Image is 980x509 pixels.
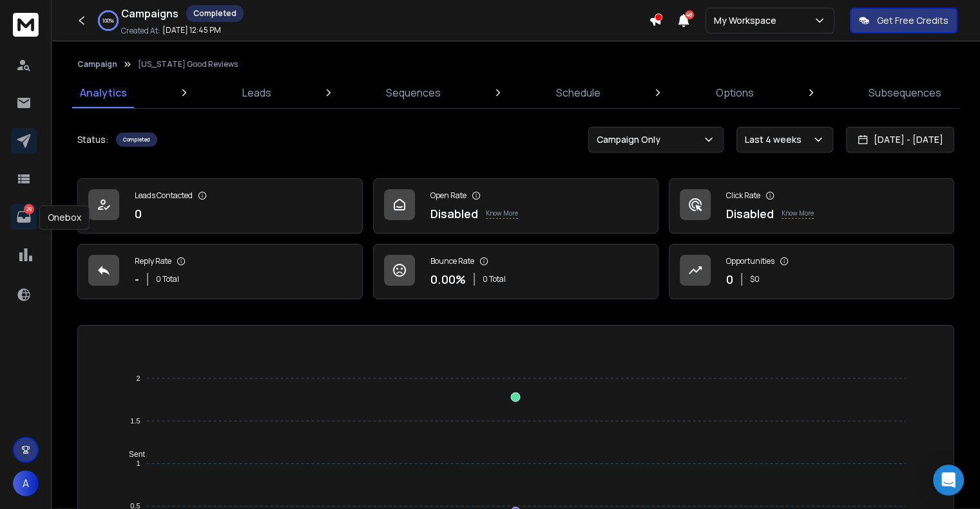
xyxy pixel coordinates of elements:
[430,256,474,266] p: Bounce Rate
[373,178,658,234] a: Open RateDisabledKnow More
[72,77,135,108] a: Analytics
[24,204,34,214] p: 29
[714,14,782,27] p: My Workspace
[726,256,774,266] p: Opportunities
[77,178,363,234] a: Leads Contacted0
[156,274,179,284] p: 0 Total
[386,85,441,100] p: Sequences
[685,10,694,19] span: 48
[11,204,37,230] a: 29
[119,450,145,459] span: Sent
[483,274,506,284] p: 0 Total
[121,26,160,36] p: Created At:
[726,270,733,288] p: 0
[131,417,140,425] tspan: 1.5
[77,133,108,146] p: Status:
[850,8,957,33] button: Get Free Credits
[242,85,271,100] p: Leads
[430,190,466,201] p: Open Rate
[846,127,954,153] button: [DATE] - [DATE]
[430,205,478,223] p: Disabled
[715,85,753,100] p: Options
[548,77,608,108] a: Schedule
[186,5,244,22] div: Completed
[726,190,760,201] p: Click Rate
[80,85,127,100] p: Analytics
[750,274,760,284] p: $ 0
[235,77,279,108] a: Leads
[13,470,39,496] button: A
[135,256,171,266] p: Reply Rate
[669,244,954,299] a: Opportunities0$0
[135,270,139,288] p: -
[162,25,221,35] p: [DATE] 12:45 PM
[135,190,193,201] p: Leads Contacted
[707,77,761,108] a: Options
[861,77,949,108] a: Subsequences
[121,6,178,21] h1: Campaigns
[102,17,114,24] p: 100 %
[877,14,948,27] p: Get Free Credits
[135,205,142,223] p: 0
[597,133,666,146] p: Campaign Only
[138,59,238,69] p: [US_STATE] Good Reviews
[933,465,964,495] div: Open Intercom Messenger
[726,205,774,223] p: Disabled
[430,270,466,288] p: 0.00 %
[378,77,448,108] a: Sequences
[556,85,600,100] p: Schedule
[373,244,658,299] a: Bounce Rate0.00%0 Total
[137,375,140,382] tspan: 2
[77,244,363,299] a: Reply Rate-0 Total
[137,459,140,467] tspan: 1
[782,208,814,219] p: Know More
[669,178,954,234] a: Click RateDisabledKnow More
[869,85,941,100] p: Subsequences
[486,208,518,219] p: Know More
[745,133,807,146] p: Last 4 weeks
[77,59,117,69] button: Campaign
[39,205,90,230] div: Onebox
[116,133,157,147] div: Completed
